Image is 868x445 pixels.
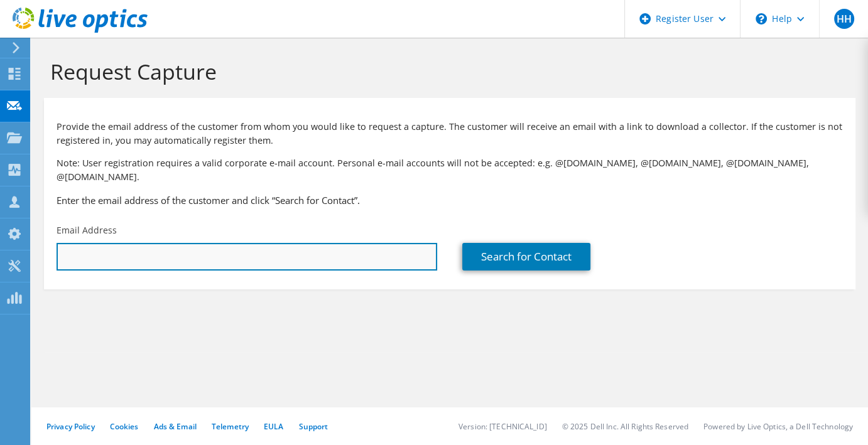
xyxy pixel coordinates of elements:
[264,421,283,432] a: EULA
[110,421,139,432] a: Cookies
[57,224,117,237] label: Email Address
[562,421,688,432] li: © 2025 Dell Inc. All Rights Reserved
[46,421,95,432] a: Privacy Policy
[756,13,767,24] svg: \n
[57,120,843,147] p: Provide the email address of the customer from whom you would like to request a capture. The cust...
[57,156,843,184] p: Note: User registration requires a valid corporate e-mail account. Personal e-mail accounts will ...
[703,421,853,432] li: Powered by Live Optics, a Dell Technology
[154,421,197,432] a: Ads & Email
[462,243,590,271] a: Search for Contact
[50,58,843,85] h1: Request Capture
[298,421,328,432] a: Support
[834,9,854,29] span: HH
[458,421,547,432] li: Version: [TECHNICAL_ID]
[57,193,843,207] h3: Enter the email address of the customer and click “Search for Contact”.
[212,421,249,432] a: Telemetry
